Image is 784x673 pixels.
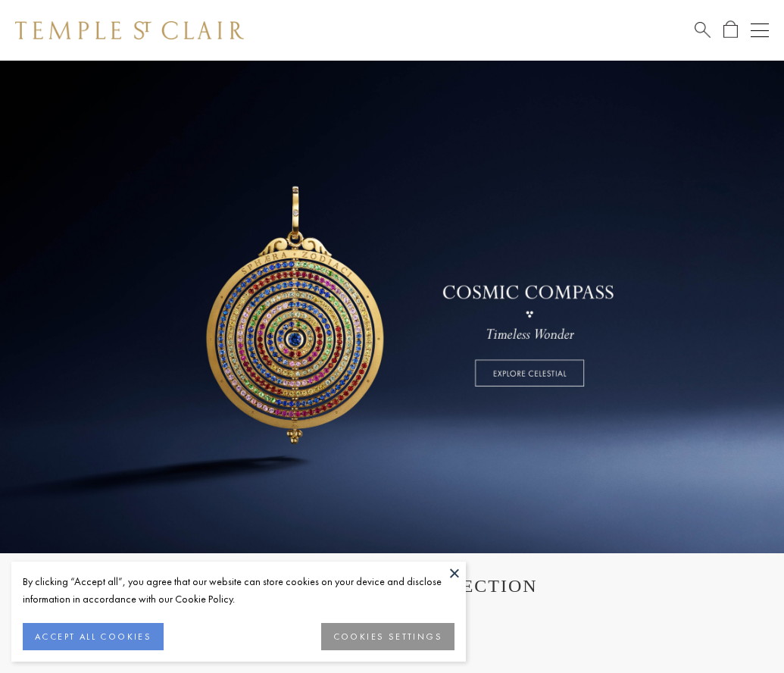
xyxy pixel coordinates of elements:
a: Search [695,20,711,39]
button: ACCEPT ALL COOKIES [23,623,164,650]
div: By clicking “Accept all”, you agree that our website can store cookies on your device and disclos... [23,573,454,608]
button: Open navigation [751,21,769,39]
button: COOKIES SETTINGS [321,623,454,650]
img: Temple St. Clair [15,21,244,39]
a: Open Shopping Bag [723,20,738,39]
